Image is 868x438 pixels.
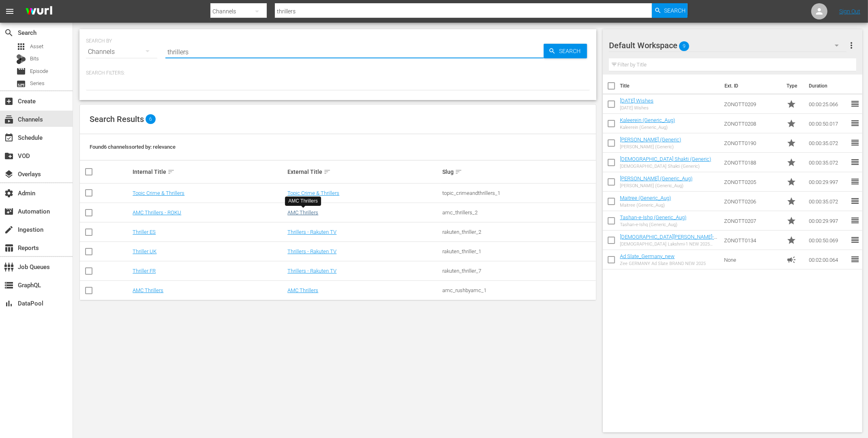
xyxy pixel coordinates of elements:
a: Topic Crime & Thrillers [133,190,184,196]
span: Job Queues [4,262,14,272]
a: Sign Out [839,8,860,15]
span: Promo [787,216,796,226]
span: Found 6 channels sorted by: relevance [90,144,176,150]
td: 00:00:29.997 [806,172,850,192]
span: Search [556,44,587,58]
td: 00:00:35.072 [806,133,850,153]
button: Search [652,3,688,18]
span: Promo [787,99,796,109]
span: reorder [850,196,860,206]
span: sort [455,168,462,175]
span: DataPool [4,299,14,308]
p: Search Filters: [86,70,590,77]
span: menu [5,6,15,16]
div: Default Workspace [609,34,847,57]
td: ZONOTT0209 [721,94,783,114]
div: External Title [287,167,440,177]
span: Admin [4,188,14,198]
a: Thriller FR [133,268,156,274]
a: [PERSON_NAME] (Generic) [620,137,681,143]
a: Thriller UK [133,248,156,254]
div: Kaleerein (Generic_Aug) [620,125,675,130]
span: reorder [850,216,860,225]
th: Type [782,75,804,97]
span: Ad [787,255,796,265]
a: Topic Crime & Thrillers [287,190,339,196]
a: Thrillers - Rakuten TV [287,229,336,235]
span: Overlays [4,169,14,179]
span: Search Results [90,114,144,124]
td: 00:00:25.066 [806,94,850,114]
a: Kaleerein (Generic_Aug) [620,117,675,123]
span: reorder [850,235,860,245]
div: Zee GERMANY Ad Slate BRAND NEW 2025 [620,261,706,266]
div: rakuten_thriller_7 [442,268,595,274]
div: Bits [16,54,26,64]
span: Search [664,3,686,18]
a: [PERSON_NAME] (Generic_Aug) [620,175,692,182]
span: Episode [16,66,26,76]
span: Search [4,28,14,38]
div: Tashan-e-Ishq (Generic_Aug) [620,222,686,227]
a: AMC Thrillers - ROKU [133,209,181,216]
div: Maitree (Generic_Aug) [620,203,671,208]
img: ans4CAIJ8jUAAAAAAAAAAAAAAAAAAAAAAAAgQb4GAAAAAAAAAAAAAAAAAAAAAAAAJMjXAAAAAAAAAAAAAAAAAAAAAAAAgAT5G... [19,2,58,21]
div: [DEMOGRAPHIC_DATA] Shakti (Generic) [620,164,711,169]
a: AMC Thrillers [287,287,318,293]
div: rakuten_thriller_1 [442,248,595,254]
span: Promo [787,158,796,167]
td: 00:02:00.064 [806,250,850,269]
div: [PERSON_NAME] (Generic) [620,144,681,150]
div: Internal Title [133,167,285,177]
span: Ingestion [4,225,14,235]
a: [DEMOGRAPHIC_DATA] Shakti (Generic) [620,156,711,162]
span: Promo [787,119,796,128]
div: Slug [442,167,595,177]
span: VOD [4,151,14,161]
td: 00:00:35.072 [806,192,850,211]
td: None [721,250,783,269]
td: ZONOTT0190 [721,133,783,153]
a: Thrillers - Rakuten TV [287,268,336,274]
span: Series [16,79,26,89]
span: Reports [4,243,14,253]
span: reorder [850,99,860,109]
td: ZONOTT0207 [721,211,783,231]
td: ZONOTT0206 [721,192,783,211]
td: ZONOTT0134 [721,231,783,250]
a: AMC Thrillers [133,287,163,293]
span: reorder [850,254,860,264]
td: ZONOTT0188 [721,153,783,172]
div: topic_crimeandthrillers_1 [442,190,595,196]
span: Create [4,96,14,106]
div: amc_rushbyamc_1 [442,287,595,293]
span: Asset [30,43,43,51]
button: more_vert [847,36,856,55]
a: Thrillers - Rakuten TV [287,248,336,254]
td: 00:00:35.072 [806,153,850,172]
div: rakuten_thriller_2 [442,229,595,235]
span: Promo [787,197,796,206]
span: Channels [4,115,14,124]
span: 9 [679,38,689,55]
span: more_vert [847,41,856,50]
div: [PERSON_NAME] (Generic_Aug) [620,183,692,188]
span: GraphQL [4,280,14,290]
div: Channels [86,41,157,63]
span: reorder [850,138,860,147]
span: Bits [30,55,39,63]
span: Promo [787,138,796,148]
span: sort [324,168,331,175]
a: Ad Slate_Germany_new [620,253,675,259]
th: Duration [804,75,853,97]
td: ZONOTT0205 [721,172,783,192]
a: [DATE] Wishes [620,98,654,104]
span: Series [30,79,45,88]
a: Tashan-e-Ishq (Generic_Aug) [620,214,686,220]
a: AMC Thrillers [287,209,318,216]
span: Promo [787,235,796,245]
td: 00:00:50.069 [806,231,850,250]
div: amc_thrillers_2 [442,209,595,216]
span: Promo [787,177,796,187]
th: Title [620,75,720,97]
